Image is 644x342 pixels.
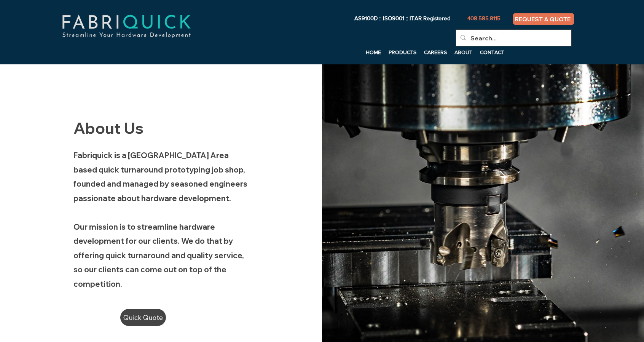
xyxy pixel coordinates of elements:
[385,46,420,58] a: PRODUCTS
[354,15,450,21] span: AS9100D :: ISO9001 :: ITAR Registered
[420,46,451,58] a: CAREERS
[470,30,555,46] input: Search...
[34,6,218,46] img: fabriquick-logo-colors-adjusted.png
[73,222,244,289] span: Our mission is to streamline hardware development for our clients. We do that by offering quick t...
[243,46,509,58] nav: Site
[120,309,166,326] a: Quick Quote
[362,46,385,58] a: HOME
[513,13,574,25] a: REQUEST A QUOTE
[73,118,143,137] span: About Us
[476,46,509,58] a: CONTACT
[73,150,247,203] span: Fabriquick is a [GEOGRAPHIC_DATA] Area based quick turnaround prototyping job shop, founded and m...
[123,311,163,324] span: Quick Quote
[451,46,476,58] a: ABOUT
[467,15,501,21] span: 408.585.8115
[515,16,571,23] span: REQUEST A QUOTE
